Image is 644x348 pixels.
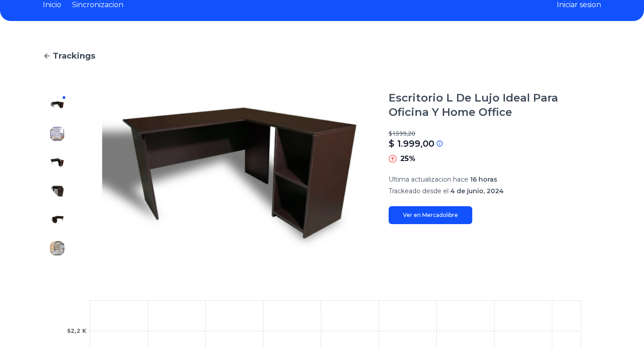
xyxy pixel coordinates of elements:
img: Escritorio L De Lujo Ideal Para Oficina Y Home Office [50,184,64,198]
h1: Escritorio L De Lujo Ideal Para Oficina Y Home Office [389,91,601,119]
span: Trackeado desde el [389,187,449,195]
span: Trackings [53,50,95,62]
p: 25% [400,153,415,164]
p: $ 1.999,00 [389,137,434,150]
tspan: $2,2 K [67,328,87,334]
span: Ultima actualizacion hace [389,175,468,183]
img: Escritorio L De Lujo Ideal Para Oficina Y Home Office [50,127,64,141]
img: Escritorio L De Lujo Ideal Para Oficina Y Home Office [50,241,64,255]
img: Escritorio L De Lujo Ideal Para Oficina Y Home Office [89,91,371,263]
span: 16 horas [470,175,497,183]
img: Escritorio L De Lujo Ideal Para Oficina Y Home Office [50,98,64,112]
span: 4 de junio, 2024 [450,187,504,195]
a: Ver en Mercadolibre [389,206,472,224]
img: Escritorio L De Lujo Ideal Para Oficina Y Home Office [50,155,64,170]
a: Trackings [43,50,601,62]
img: Escritorio L De Lujo Ideal Para Oficina Y Home Office [50,212,64,227]
p: $ 1.599,20 [389,130,601,137]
